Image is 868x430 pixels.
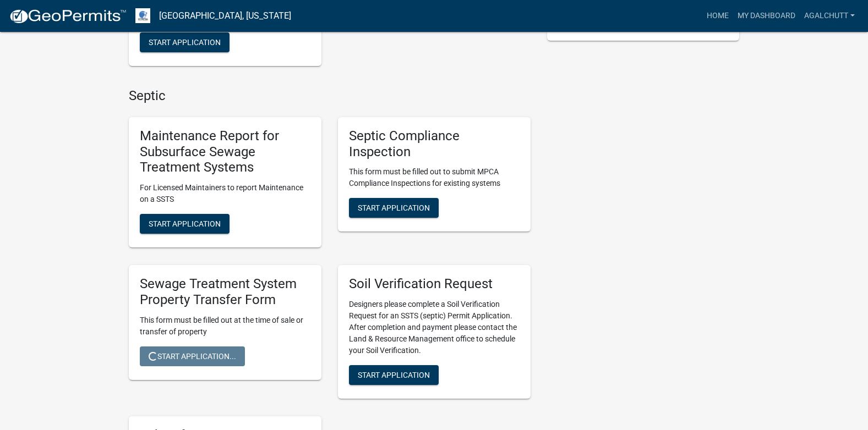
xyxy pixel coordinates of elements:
[149,351,236,360] span: Start Application...
[140,214,230,234] button: Start Application
[140,32,230,52] button: Start Application
[140,276,310,308] h5: Sewage Treatment System Property Transfer Form
[140,182,310,205] p: For Licensed Maintainers to report Maintenance on a SSTS
[358,203,430,212] span: Start Application
[149,38,221,47] span: Start Application
[135,8,150,23] img: Otter Tail County, Minnesota
[159,7,291,25] a: [GEOGRAPHIC_DATA], [US_STATE]
[349,299,520,356] p: Designers please complete a Soil Verification Request for an SSTS (septic) Permit Application. Af...
[349,166,520,189] p: This form must be filled out to submit MPCA Compliance Inspections for existing systems
[349,128,520,160] h5: Septic Compliance Inspection
[140,315,310,338] p: This form must be filled out at the time of sale or transfer of property
[358,371,430,379] span: Start Application
[149,219,221,228] span: Start Application
[140,128,310,175] h5: Maintenance Report for Subsurface Sewage Treatment Systems
[129,88,531,104] h4: Septic
[349,276,520,292] h5: Soil Verification Request
[702,5,733,26] a: Home
[800,5,859,26] a: agalchutt
[733,5,800,26] a: My Dashboard
[140,346,245,366] button: Start Application...
[349,198,439,218] button: Start Application
[349,365,439,385] button: Start Application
